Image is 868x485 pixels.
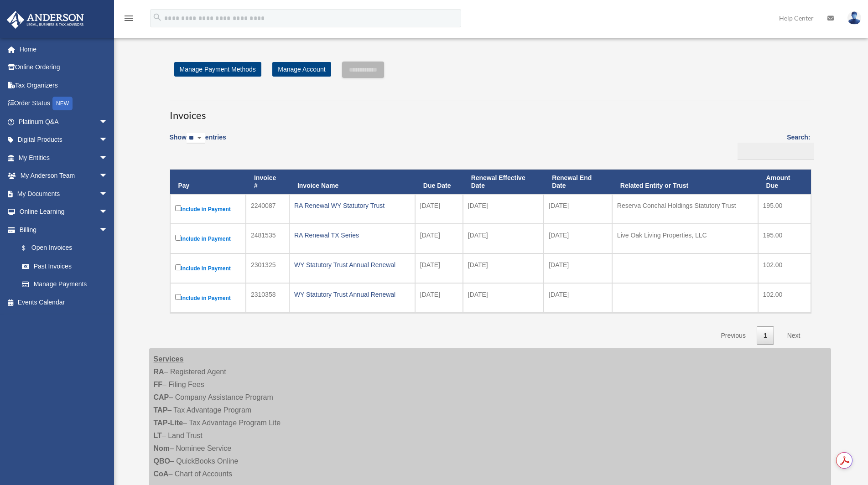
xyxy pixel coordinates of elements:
[6,58,122,77] a: Online Ordering
[757,326,774,345] a: 1
[174,62,261,77] a: Manage Payment Methods
[612,194,758,224] td: Reserva Conchal Holdings Statutory Trust
[175,235,181,241] input: Include in Payment
[52,97,73,110] div: NEW
[544,253,612,283] td: [DATE]
[415,283,463,313] td: [DATE]
[246,253,289,283] td: 2301325
[13,257,117,275] a: Past Invoices
[544,283,612,313] td: [DATE]
[415,170,463,194] th: Due Date: activate to sort column ascending
[544,170,612,194] th: Renewal End Date: activate to sort column ascending
[27,242,31,254] span: $
[6,131,122,149] a: Digital Productsarrow_drop_down
[415,194,463,224] td: [DATE]
[154,432,162,439] strong: LT
[6,293,122,311] a: Events Calendar
[152,12,162,22] i: search
[4,11,87,29] img: Anderson Advisors Platinum Portal
[544,224,612,253] td: [DATE]
[758,224,811,253] td: 195.00
[612,170,758,194] th: Related Entity or Trust: activate to sort column ascending
[714,326,752,345] a: Previous
[463,224,544,253] td: [DATE]
[415,253,463,283] td: [DATE]
[175,205,181,211] input: Include in Payment
[463,283,544,313] td: [DATE]
[847,11,861,25] img: User Pic
[294,199,410,212] div: RA Renewal WY Statutory Trust
[6,113,122,131] a: Platinum Q&Aarrow_drop_down
[175,233,241,244] label: Include in Payment
[246,224,289,253] td: 2481535
[294,229,410,242] div: RA Renewal TX Series
[175,264,181,270] input: Include in Payment
[758,253,811,283] td: 102.00
[154,381,163,388] strong: FF
[463,170,544,194] th: Renewal Effective Date: activate to sort column ascending
[154,444,170,452] strong: Nom
[289,170,415,194] th: Invoice Name: activate to sort column ascending
[6,40,122,58] a: Home
[6,149,122,167] a: My Entitiesarrow_drop_down
[544,194,612,224] td: [DATE]
[175,203,241,215] label: Include in Payment
[99,185,117,203] span: arrow_drop_down
[246,170,289,194] th: Invoice #: activate to sort column ascending
[99,113,117,131] span: arrow_drop_down
[758,194,811,224] td: 195.00
[246,194,289,224] td: 2240087
[758,283,811,313] td: 102.00
[780,326,807,345] a: Next
[123,16,134,24] a: menu
[6,167,122,185] a: My Anderson Teamarrow_drop_down
[294,258,410,271] div: WY Statutory Trust Annual Renewal
[175,294,181,300] input: Include in Payment
[175,263,241,274] label: Include in Payment
[6,185,122,203] a: My Documentsarrow_drop_down
[170,132,226,153] label: Show entries
[187,133,205,144] select: Showentries
[123,13,134,24] i: menu
[154,406,168,414] strong: TAP
[272,62,331,77] a: Manage Account
[99,167,117,186] span: arrow_drop_down
[99,203,117,222] span: arrow_drop_down
[415,224,463,253] td: [DATE]
[246,283,289,313] td: 2310358
[6,94,122,113] a: Order StatusNEW
[13,275,117,294] a: Manage Payments
[99,221,117,239] span: arrow_drop_down
[6,203,122,221] a: Online Learningarrow_drop_down
[294,288,410,301] div: WY Statutory Trust Annual Renewal
[154,393,169,401] strong: CAP
[175,292,241,304] label: Include in Payment
[99,131,117,150] span: arrow_drop_down
[99,149,117,167] span: arrow_drop_down
[170,170,246,194] th: Pay: activate to sort column descending
[154,368,164,376] strong: RA
[734,132,811,160] label: Search:
[170,100,811,123] h3: Invoices
[13,239,113,258] a: $Open Invoices
[154,470,169,478] strong: CoA
[738,143,814,160] input: Search:
[612,224,758,253] td: Live Oak Living Properties, LLC
[758,170,811,194] th: Amount Due: activate to sort column ascending
[154,419,183,427] strong: TAP-Lite
[6,221,117,239] a: Billingarrow_drop_down
[463,253,544,283] td: [DATE]
[6,76,122,94] a: Tax Organizers
[154,457,170,465] strong: QBO
[463,194,544,224] td: [DATE]
[154,355,184,363] strong: Services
